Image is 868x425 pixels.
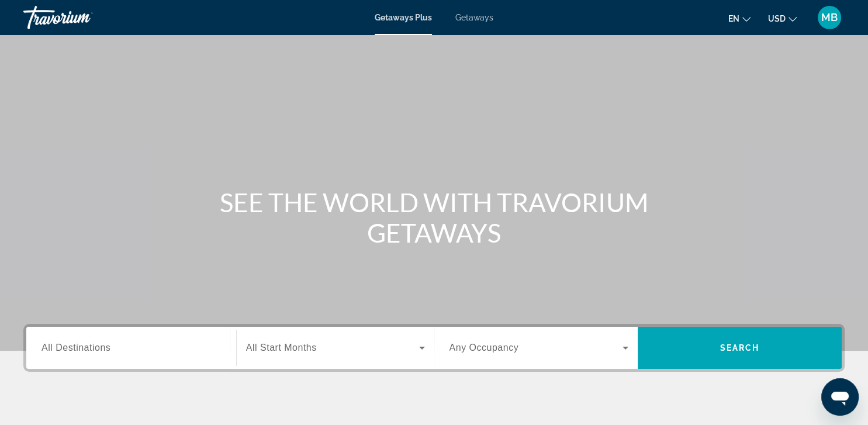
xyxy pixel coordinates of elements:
[246,343,317,353] span: All Start Months
[814,5,845,30] button: User Menu
[821,12,838,23] span: MB
[728,10,751,27] button: Change language
[23,2,140,33] a: Travorium
[768,10,797,27] button: Change currency
[720,343,760,353] span: Search
[215,187,653,248] h1: SEE THE WORLD WITH TRAVORIUM GETAWAYS
[375,13,432,22] a: Getaways Plus
[42,343,110,353] span: All Destinations
[26,327,842,369] div: Search widget
[455,13,493,22] a: Getaways
[821,378,859,416] iframe: Bouton de lancement de la fenêtre de messagerie
[768,14,786,23] span: USD
[638,327,842,369] button: Search
[449,343,519,353] span: Any Occupancy
[728,14,739,23] span: en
